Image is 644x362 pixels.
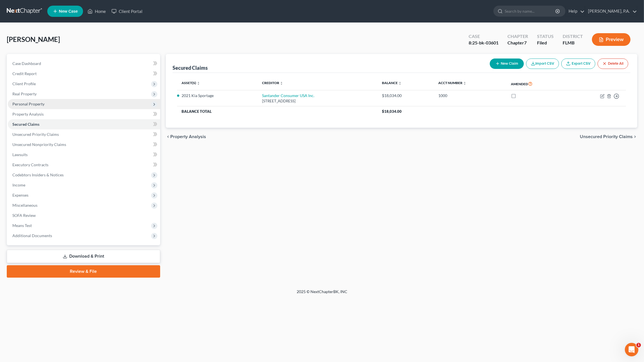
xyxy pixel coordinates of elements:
a: Unsecured Priority Claims [8,129,160,140]
input: Search by name... [505,6,556,16]
span: Credit Report [12,71,37,76]
span: Codebtors Insiders & Notices [12,172,64,177]
span: Expenses [12,193,28,197]
div: 2025 © NextChapterBK, INC [162,289,482,299]
a: Case Dashboard [8,59,160,69]
i: unfold_more [463,82,466,85]
div: District [563,33,583,40]
a: Export CSV [561,59,595,69]
div: FLMB [563,40,583,46]
div: Case [469,33,498,40]
a: Review & File [7,265,160,278]
div: Chapter [507,40,528,46]
span: Unsecured Priority Claims [12,132,59,137]
button: Unsecured Priority Claims chevron_right [580,134,637,139]
a: Client Portal [109,6,145,16]
div: Secured Claims [173,64,208,71]
th: Balance Total [177,106,377,116]
a: Secured Claims [8,119,160,129]
div: [STREET_ADDRESS] [262,98,373,104]
span: Real Property [12,91,37,96]
i: chevron_right [633,134,637,139]
a: [PERSON_NAME], P.A. [585,6,637,16]
i: chevron_left [166,134,170,139]
button: chevron_left Property Analysis [166,134,206,139]
span: SOFA Review [12,213,36,218]
button: Import CSV [526,59,559,69]
span: Lawsuits [12,152,28,157]
a: Acct Number unfold_more [438,81,466,85]
span: Unsecured Nonpriority Claims [12,142,66,147]
button: Delete All [598,59,628,69]
div: Chapter [507,33,528,40]
a: Santander Consumer USA Inc. [262,93,314,98]
div: Filed [537,40,554,46]
span: Executory Contracts [12,162,48,167]
div: $18,034.00 [382,93,429,98]
a: Download & Print [7,250,160,263]
i: unfold_more [280,82,283,85]
i: unfold_more [398,82,402,85]
span: 7 [524,40,527,45]
span: Client Profile [12,81,36,86]
th: Amended [506,77,566,90]
a: Help [566,6,585,16]
span: Case Dashboard [12,61,41,66]
a: Asset(s) unfold_more [182,81,200,85]
a: SOFA Review [8,210,160,221]
span: Additional Documents [12,233,52,238]
button: Preview [592,33,630,46]
span: $18,034.00 [382,109,402,114]
a: Credit Report [8,69,160,79]
div: Status [537,33,554,40]
span: Means Test [12,223,32,228]
a: Executory Contracts [8,160,160,170]
span: Secured Claims [12,122,39,127]
span: Property Analysis [170,134,206,139]
span: New Case [59,9,78,14]
a: Home [85,6,109,16]
span: 1 [636,343,641,347]
a: Lawsuits [8,150,160,160]
span: Personal Property [12,102,44,106]
a: Unsecured Nonpriority Claims [8,140,160,150]
a: Property Analysis [8,109,160,119]
iframe: Intercom live chat [625,343,638,356]
a: Balance unfold_more [382,81,402,85]
a: Creditor unfold_more [262,81,283,85]
i: unfold_more [197,82,200,85]
div: 1000 [438,93,502,98]
span: [PERSON_NAME] [7,35,60,43]
button: New Claim [490,59,524,69]
li: 2021 Kia Sportage [182,93,253,98]
div: 8:25-bk-03601 [469,40,498,46]
span: Income [12,183,25,187]
span: Property Analysis [12,112,44,116]
span: Miscellaneous [12,203,37,208]
span: Unsecured Priority Claims [580,134,633,139]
